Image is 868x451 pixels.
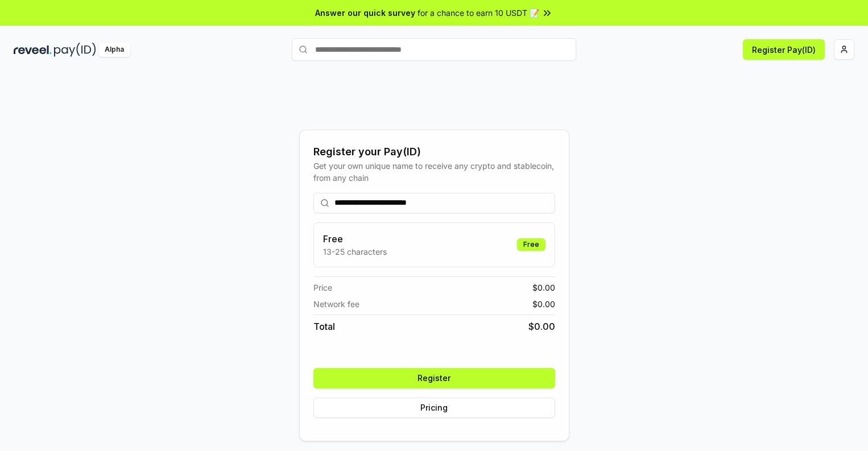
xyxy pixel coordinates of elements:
[14,43,52,57] img: reveel_dark
[743,39,825,60] button: Register Pay(ID)
[418,7,539,19] span: for a chance to earn 10 USDT 📝
[532,298,555,310] span: $ 0.00
[313,368,555,388] button: Register
[528,320,555,333] span: $ 0.00
[313,144,555,160] div: Register your Pay(ID)
[323,232,387,246] h3: Free
[532,282,555,293] span: $ 0.00
[313,398,555,418] button: Pricing
[98,43,130,57] div: Alpha
[54,43,96,57] img: pay_id
[517,238,545,251] div: Free
[313,320,335,333] span: Total
[323,246,387,258] p: 13-25 characters
[315,7,415,19] span: Answer our quick survey
[313,160,555,184] div: Get your own unique name to receive any crypto and stablecoin, from any chain
[313,298,359,310] span: Network fee
[313,282,332,293] span: Price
